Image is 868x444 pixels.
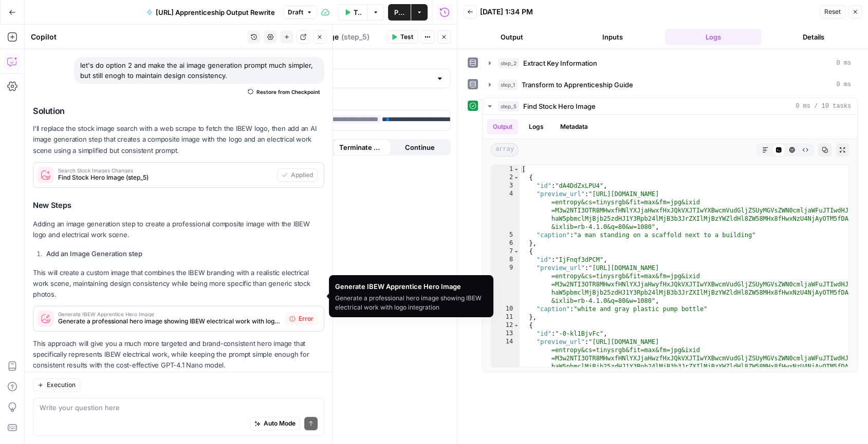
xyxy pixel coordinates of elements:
[665,29,762,45] button: Logs
[491,338,520,379] div: 14
[58,173,273,182] span: Find Stock Hero Image (step_5)
[400,32,413,42] span: Test
[33,106,324,116] h2: Solution
[820,5,845,18] button: Reset
[58,317,281,326] span: Generate a professional hero image showing IBEW electrical work with logo integration
[156,7,275,17] span: [URL] Apprenticeship Output Rewrite
[491,182,520,190] div: 3
[513,247,519,256] span: Toggle code folding, rows 7 through 11
[491,173,520,182] div: 2
[796,102,851,111] span: 0 ms / 10 tasks
[58,168,273,173] span: Search Stock Images Changes
[491,239,520,247] div: 6
[244,86,324,98] button: Restore from Checkpoint
[523,119,550,134] button: Logs
[491,330,520,338] div: 13
[491,165,520,173] div: 1
[33,267,324,300] p: This will create a custom image that combines the IBEW branding with a realistic electrical work ...
[299,314,313,323] span: Error
[341,32,370,42] span: ( step_5 )
[491,313,520,321] div: 11
[33,338,324,371] p: This approach will give you a much more targeted and brand-consistent hero image that specificall...
[513,321,519,330] span: Toggle code folding, rows 12 through 16
[564,29,661,45] button: Inputs
[250,417,300,430] button: Auto Mode
[277,73,432,84] input: Unsplash
[491,247,520,256] div: 7
[836,80,851,89] span: 0 ms
[258,55,451,66] label: Provider
[258,96,451,107] label: Search Query
[74,57,324,84] div: let's do option 2 and make the ai image generation prompt much simpler, but still enogh to mainta...
[277,168,318,182] button: Applied
[483,55,857,71] button: 0 ms
[498,58,519,68] span: step_2
[836,59,851,68] span: 0 ms
[491,231,520,239] div: 5
[491,190,520,231] div: 4
[33,378,80,392] button: Execution
[464,29,560,45] button: Output
[291,170,313,180] span: Applied
[391,139,449,156] button: Continue
[388,4,411,21] button: Publish
[256,88,320,96] span: Restore from Checkpoint
[498,80,518,90] span: step_1
[33,123,324,156] p: I'll replace the stock image search with a web scrape to fetch the IBEW logo, then add an AI imag...
[513,173,519,182] span: Toggle code folding, rows 2 through 6
[58,312,281,317] span: Generate IBEW Apprentice Hero Image
[491,305,520,313] div: 10
[824,7,841,16] span: Reset
[405,142,435,152] span: Continue
[513,165,519,173] span: Toggle code folding, rows 1 through 152
[46,249,142,258] strong: Add an Image Generation step
[483,76,857,93] button: 0 ms
[523,101,596,111] span: Find Stock Hero Image
[491,264,520,305] div: 9
[523,58,597,68] span: Extract Key Information
[335,281,487,292] div: Generate IBEW Apprentice Hero Image
[33,219,324,240] p: Adding an image generation step to create a professional composite image with the IBEW logo and e...
[354,7,362,17] span: Test Workflow
[483,115,857,372] div: 0 ms / 10 tasks
[386,30,418,44] button: Test
[339,142,385,152] span: Terminate Workflow
[264,419,296,428] span: Auto Mode
[283,6,317,19] button: Draft
[47,380,76,390] span: Execution
[487,119,519,134] button: Output
[338,4,368,21] button: Test Workflow
[288,8,303,17] span: Draft
[491,321,520,330] div: 12
[140,4,281,21] button: [URL] Apprenticeship Output Rewrite
[765,29,862,45] button: Details
[498,101,519,111] span: step_5
[394,7,404,17] span: Publish
[483,98,857,114] button: 0 ms / 10 tasks
[33,199,324,212] h3: New Steps
[31,32,244,42] div: Copilot
[522,80,633,90] span: Transform to Apprenticeship Guide
[491,143,519,157] span: array
[554,119,594,134] button: Metadata
[491,256,520,264] div: 8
